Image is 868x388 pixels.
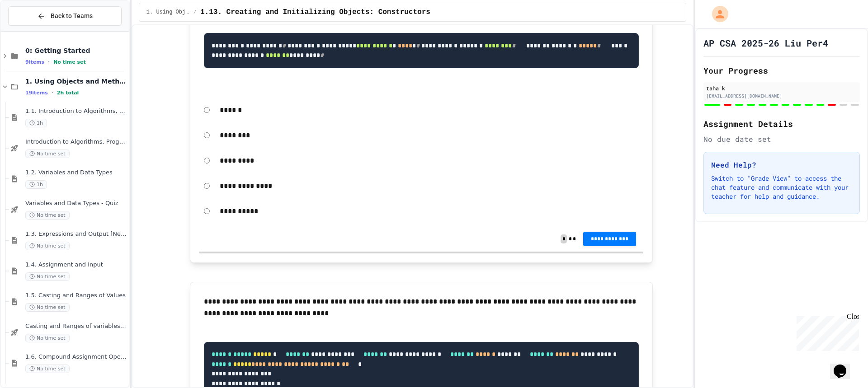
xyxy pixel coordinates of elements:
[703,117,860,130] h2: Assignment Details
[706,84,857,92] div: taha k
[25,180,47,189] span: 1h
[25,138,127,146] span: Introduction to Algorithms, Programming, and Compilers
[706,93,857,99] div: [EMAIL_ADDRESS][DOMAIN_NAME]
[703,134,860,145] div: No due date set
[25,303,70,312] span: No time set
[53,59,86,65] span: No time set
[703,64,860,77] h2: Your Progress
[25,47,127,55] span: 0: Getting Started
[703,4,731,24] div: My Account
[52,89,53,96] span: •
[25,169,127,177] span: 1.2. Variables and Data Types
[8,6,122,26] button: Back to Teams
[25,150,70,158] span: No time set
[25,323,127,330] span: Casting and Ranges of variables - Quiz
[146,9,190,16] span: 1. Using Objects and Methods
[793,313,859,351] iframe: chat widget
[25,119,47,127] span: 1h
[25,200,127,207] span: Variables and Data Types - Quiz
[57,90,79,96] span: 2h total
[25,59,44,65] span: 9 items
[4,4,62,57] div: Chat with us now!Close
[25,292,127,299] span: 1.5. Casting and Ranges of Values
[25,211,70,220] span: No time set
[51,11,93,21] span: Back to Teams
[200,7,430,18] span: 1.13. Creating and Initializing Objects: Constructors
[25,242,70,250] span: No time set
[48,58,50,65] span: •
[25,230,127,238] span: 1.3. Expressions and Output [New]
[25,272,70,281] span: No time set
[25,365,70,373] span: No time set
[193,9,197,16] span: /
[25,77,127,85] span: 1. Using Objects and Methods
[703,37,828,49] h1: AP CSA 2025-26 Liu Per4
[25,90,48,96] span: 19 items
[25,353,127,361] span: 1.6. Compound Assignment Operators
[25,261,127,269] span: 1.4. Assignment and Input
[711,159,852,170] h3: Need Help?
[25,334,70,342] span: No time set
[830,352,859,379] iframe: chat widget
[25,108,127,115] span: 1.1. Introduction to Algorithms, Programming, and Compilers
[711,174,852,201] p: Switch to "Grade View" to access the chat feature and communicate with your teacher for help and ...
